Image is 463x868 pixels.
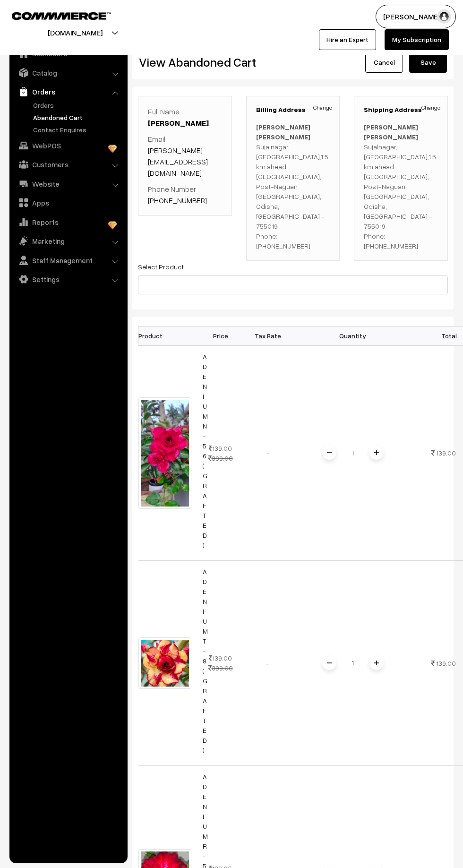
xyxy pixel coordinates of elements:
[364,106,438,114] h3: Shipping Address
[12,9,94,21] a: COMMMERCE
[12,137,124,154] a: WebPOS
[319,29,376,50] a: Hire an Expert
[12,271,124,288] a: Settings
[12,83,124,100] a: Orders
[203,352,208,549] a: ADENIUM N-56 (GRAFTED)
[313,103,332,112] a: Change
[12,194,124,211] a: Apps
[437,9,451,24] img: user
[148,106,222,129] p: Full Name
[138,397,191,508] img: IMG_20240304_185917.jpg
[364,122,438,251] p: Sujalnagar,[GEOGRAPHIC_DATA],1.5 km ahead [GEOGRAPHIC_DATA], Post-Naguan [GEOGRAPHIC_DATA], Odish...
[208,664,233,672] strike: 399.00
[12,64,124,81] a: Catalog
[208,454,233,462] strike: 399.00
[327,450,332,455] img: minus
[12,156,124,173] a: Customers
[31,100,124,110] a: Orders
[409,52,447,73] button: Save
[12,214,124,231] a: Reports
[266,449,269,457] span: -
[138,326,197,345] th: Product
[376,5,456,28] button: [PERSON_NAME]
[148,183,222,206] p: Phone Number
[256,122,330,251] p: Sujalnagar,[GEOGRAPHIC_DATA],1.5 km ahead [GEOGRAPHIC_DATA], Post-Naguan [GEOGRAPHIC_DATA], Odish...
[197,345,244,560] td: 139.00
[148,118,209,128] a: [PERSON_NAME]
[292,326,414,345] th: Quantity
[244,326,292,345] th: Tax Rate
[12,175,124,192] a: Website
[148,146,208,178] a: [PERSON_NAME][EMAIL_ADDRESS][DOMAIN_NAME]
[148,133,222,179] p: Email
[436,449,456,457] span: 139.00
[256,123,310,141] b: [PERSON_NAME] [PERSON_NAME]
[365,52,403,73] a: Cancel
[148,196,207,205] a: [PHONE_NUMBER]
[374,450,379,455] img: plusI
[266,659,269,667] span: -
[327,661,332,665] img: minus
[197,560,244,765] td: 139.00
[374,661,379,665] img: plusI
[414,326,462,345] th: Total
[436,659,456,667] span: 139.00
[138,637,191,689] img: IMG_20240304_164143.jpg
[15,21,136,44] button: [DOMAIN_NAME]
[385,29,449,50] a: My Subscription
[138,262,184,272] label: Select Product
[31,112,124,122] a: Abandoned Cart
[139,55,286,69] h2: View Abandoned Cart
[203,567,208,754] a: ADENIUM T-8 (GRAFTED)
[12,252,124,269] a: Staff Management
[12,232,124,249] a: Marketing
[12,12,111,19] img: COMMMERCE
[197,326,244,345] th: Price
[256,106,330,114] h3: Billing Address
[31,125,124,135] a: Contact Enquires
[364,123,418,141] b: [PERSON_NAME] [PERSON_NAME]
[421,103,440,112] a: Change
